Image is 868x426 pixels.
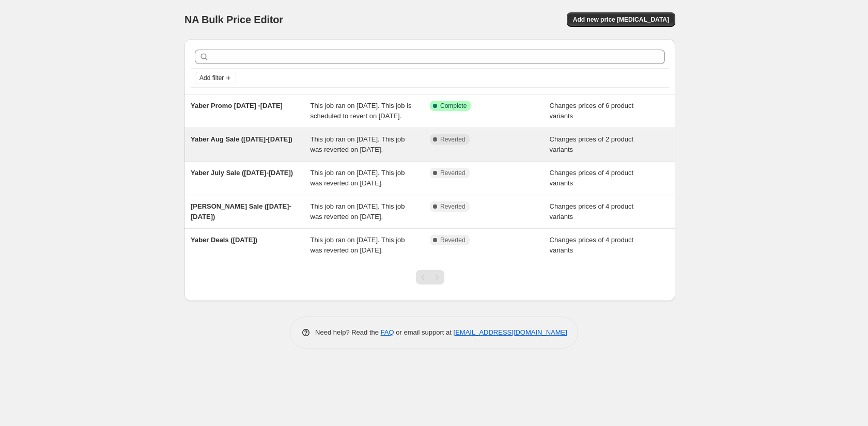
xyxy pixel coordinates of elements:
button: Add filter [195,72,236,84]
span: Reverted [440,236,466,244]
span: Changes prices of 6 product variants [550,102,634,120]
span: NA Bulk Price Editor [184,14,283,25]
span: or email support at [394,328,454,336]
span: Reverted [440,135,466,144]
a: FAQ [381,328,394,336]
a: [EMAIL_ADDRESS][DOMAIN_NAME] [454,328,567,336]
span: Need help? Read the [315,328,381,336]
span: Add filter [199,74,224,82]
span: Changes prices of 4 product variants [550,202,634,220]
span: This job ran on [DATE]. This job is scheduled to revert on [DATE]. [311,102,412,120]
span: [PERSON_NAME] Sale ([DATE]-[DATE]) [191,202,291,220]
span: This job ran on [DATE]. This job was reverted on [DATE]. [311,135,405,153]
span: Complete [440,102,467,110]
span: Yaber Aug Sale ([DATE]-[DATE]) [191,135,292,143]
span: Reverted [440,202,466,211]
span: Add new price [MEDICAL_DATA] [573,15,669,24]
span: Yaber Promo [DATE] -[DATE] [191,102,283,109]
span: Reverted [440,169,466,177]
span: Changes prices of 4 product variants [550,169,634,187]
span: Changes prices of 4 product variants [550,236,634,254]
span: This job ran on [DATE]. This job was reverted on [DATE]. [311,169,405,187]
span: Changes prices of 2 product variants [550,135,634,153]
span: This job ran on [DATE]. This job was reverted on [DATE]. [311,202,405,220]
button: Add new price [MEDICAL_DATA] [567,12,675,27]
nav: Pagination [416,270,444,285]
span: This job ran on [DATE]. This job was reverted on [DATE]. [311,236,405,254]
span: Yaber July Sale ([DATE]-[DATE]) [191,169,293,177]
span: Yaber Deals ([DATE]) [191,236,257,244]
